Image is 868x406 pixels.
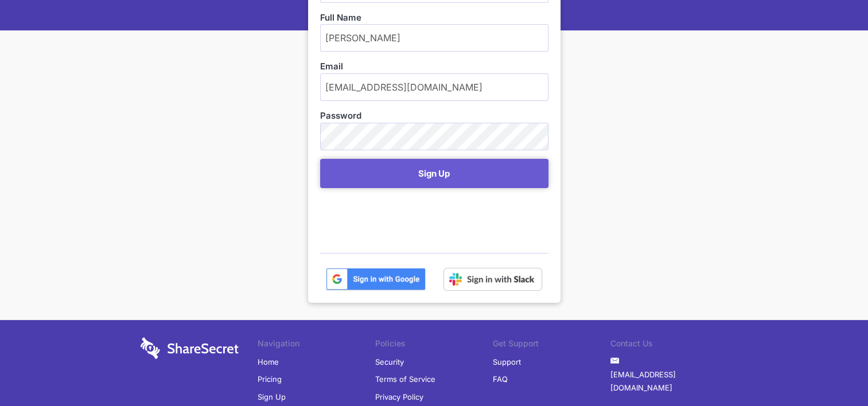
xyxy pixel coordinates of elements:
a: Privacy Policy [375,388,423,405]
li: Policies [375,337,493,353]
a: Security [375,353,404,370]
label: Password [320,110,361,122]
button: Sign Up [320,159,548,188]
a: Support [493,353,521,370]
img: btn_google_signin_dark_normal_web@2x-02e5a4921c5dab0481f19210d7229f84a41d9f18e5bdafae021273015eeb... [326,268,426,291]
label: Email [320,60,548,73]
a: Terms of Service [375,370,435,388]
li: Get Support [493,337,610,353]
iframe: Drift Widget Chat Controller [811,349,854,392]
a: Sign Up [258,388,286,405]
iframe: reCAPTCHA [320,194,495,239]
img: logo-wordmark-white-trans-d4663122ce5f474addd5e946df7df03e33cb6a1c49d2221995e7729f52c070b2.svg [141,337,239,359]
li: Navigation [258,337,375,353]
a: [EMAIL_ADDRESS][DOMAIN_NAME] [610,366,728,396]
label: Full Name [320,11,548,24]
a: Pricing [258,370,282,388]
li: Contact Us [610,337,728,353]
a: Home [258,353,279,370]
a: FAQ [493,370,508,388]
img: Sign in with Slack [443,268,542,291]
